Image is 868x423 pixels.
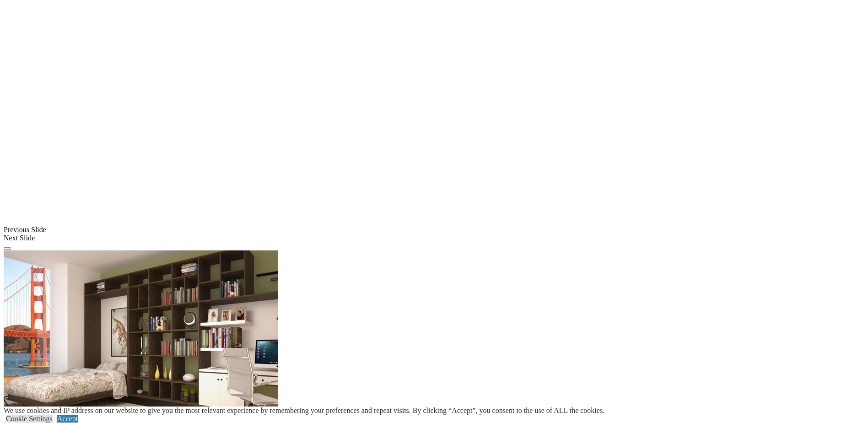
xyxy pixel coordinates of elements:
a: Cookie Settings [6,415,53,423]
div: Previous Slide [4,226,864,234]
button: Click here to pause slide show [4,247,11,250]
a: Accept [57,415,78,423]
div: Next Slide [4,234,864,242]
div: We use cookies and IP address on our website to give you the most relevant experience by remember... [4,407,604,415]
